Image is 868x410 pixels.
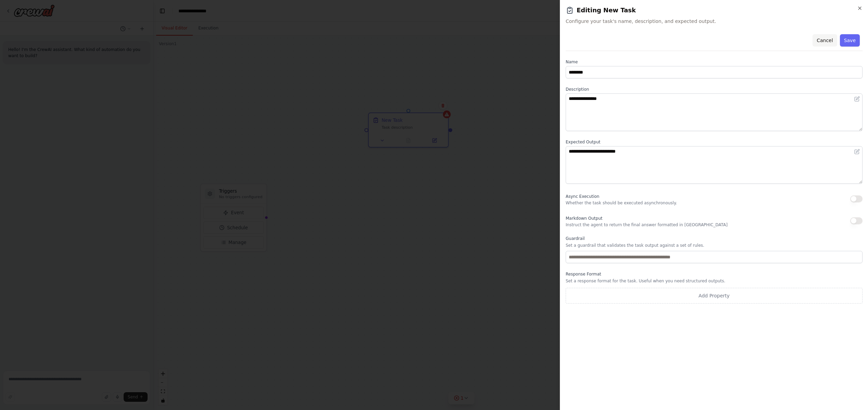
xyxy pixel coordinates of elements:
[840,34,860,47] button: Save
[566,222,728,228] p: Instruct the agent to return the final answer formatted in [GEOGRAPHIC_DATA]
[566,236,863,241] label: Guardrail
[853,95,861,103] button: Open in editor
[566,243,863,248] p: Set a guardrail that validates the task output against a set of rules.
[566,18,863,25] span: Configure your task's name, description, and expected output.
[566,200,677,206] p: Whether the task should be executed asynchronously.
[566,5,863,15] h2: Editing New Task
[813,34,837,47] button: Cancel
[566,288,863,304] button: Add Property
[853,148,861,156] button: Open in editor
[566,59,863,65] label: Name
[566,87,863,92] label: Description
[566,139,863,145] label: Expected Output
[566,216,602,221] span: Markdown Output
[566,278,863,284] p: Set a response format for the task. Useful when you need structured outputs.
[566,271,863,277] label: Response Format
[566,194,599,199] span: Async Execution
